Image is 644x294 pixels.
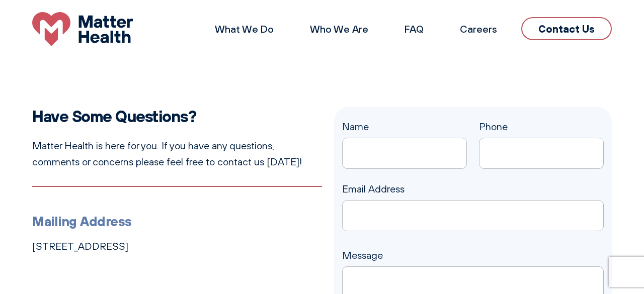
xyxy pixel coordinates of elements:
[32,138,322,170] p: Matter Health is here for you. If you have any questions, comments or concerns please feel free t...
[342,138,467,169] input: Name
[342,183,604,219] label: Email Address
[310,23,368,35] a: Who We Are
[405,23,424,35] a: FAQ
[342,249,604,277] label: Message
[32,240,128,252] a: [STREET_ADDRESS]
[215,23,274,35] a: What We Do
[521,17,612,40] a: Contact Us
[479,121,604,157] label: Phone
[479,138,604,169] input: Phone
[32,107,322,126] h2: Have Some Questions?
[342,200,604,231] input: Email Address
[342,121,467,157] label: Name
[32,211,322,232] h3: Mailing Address
[460,23,497,35] a: Careers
